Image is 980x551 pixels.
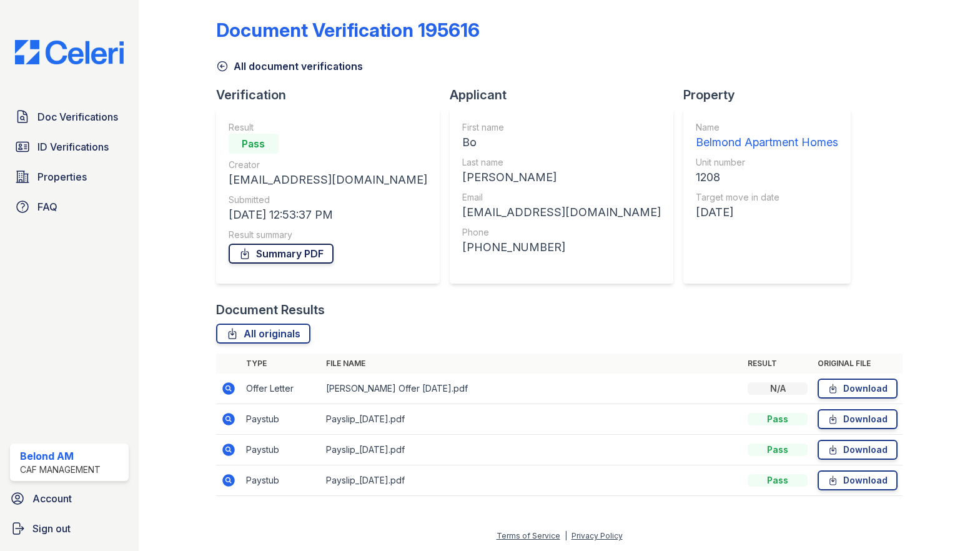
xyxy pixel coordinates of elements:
[683,86,861,104] div: Property
[37,199,57,214] span: FAQ
[229,159,427,171] div: Creator
[5,516,134,541] a: Sign out
[696,169,838,186] div: 1208
[462,169,661,186] div: [PERSON_NAME]
[37,139,109,154] span: ID Verifications
[450,86,683,104] div: Applicant
[696,204,838,221] div: [DATE]
[813,354,903,374] th: Original file
[5,486,134,511] a: Account
[229,244,334,264] a: Summary PDF
[20,449,101,464] div: Belond AM
[229,206,427,224] div: [DATE] 12:53:37 PM
[462,204,661,221] div: [EMAIL_ADDRESS][DOMAIN_NAME]
[216,324,310,344] a: All originals
[321,374,743,404] td: [PERSON_NAME] Offer [DATE].pdf
[32,521,71,536] span: Sign out
[462,239,661,256] div: [PHONE_NUMBER]
[696,134,838,151] div: Belmond Apartment Homes
[229,121,427,134] div: Result
[696,121,838,134] div: Name
[748,382,808,395] div: N/A
[241,404,321,435] td: Paystub
[462,226,661,239] div: Phone
[748,413,808,425] div: Pass
[321,354,743,374] th: File name
[229,171,427,189] div: [EMAIL_ADDRESS][DOMAIN_NAME]
[10,104,129,129] a: Doc Verifications
[321,465,743,496] td: Payslip_[DATE].pdf
[321,404,743,435] td: Payslip_[DATE].pdf
[37,109,118,124] span: Doc Verifications
[10,134,129,159] a: ID Verifications
[216,301,325,319] div: Document Results
[462,191,661,204] div: Email
[818,440,898,460] a: Download
[241,354,321,374] th: Type
[572,531,623,540] a: Privacy Policy
[216,19,480,41] div: Document Verification 195616
[696,156,838,169] div: Unit number
[241,374,321,404] td: Offer Letter
[748,444,808,456] div: Pass
[5,40,134,64] img: CE_Logo_Blue-a8612792a0a2168367f1c8372b55b34899dd931a85d93a1a3d3e32e68fde9ad4.png
[37,169,87,184] span: Properties
[462,121,661,134] div: First name
[10,164,129,189] a: Properties
[696,191,838,204] div: Target move in date
[32,491,72,506] span: Account
[20,464,101,476] div: CAF Management
[10,194,129,219] a: FAQ
[229,134,279,154] div: Pass
[216,59,363,74] a: All document verifications
[565,531,567,540] div: |
[818,470,898,490] a: Download
[497,531,560,540] a: Terms of Service
[696,121,838,151] a: Name Belmond Apartment Homes
[818,409,898,429] a: Download
[229,194,427,206] div: Submitted
[321,435,743,465] td: Payslip_[DATE].pdf
[216,86,450,104] div: Verification
[748,474,808,487] div: Pass
[462,156,661,169] div: Last name
[241,435,321,465] td: Paystub
[241,465,321,496] td: Paystub
[462,134,661,151] div: Bo
[818,379,898,399] a: Download
[229,229,427,241] div: Result summary
[743,354,813,374] th: Result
